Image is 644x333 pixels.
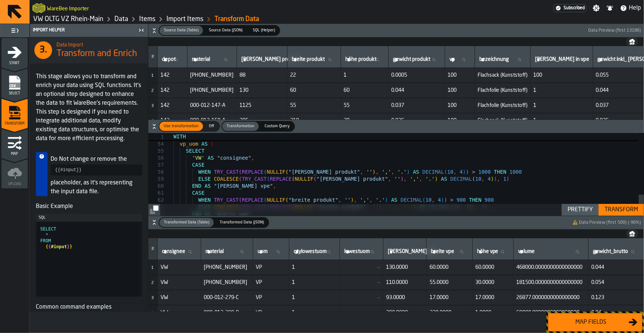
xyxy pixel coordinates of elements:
span: , [391,169,394,175]
span: label [593,249,628,254]
span: label [393,56,430,62]
span: AS [204,183,211,189]
div: 3. [34,41,52,59]
label: button-switch-multi-Custom Query [259,121,295,132]
div: thumb [204,122,219,131]
span: VW [161,264,198,270]
span: ELSE [198,176,211,182]
span: label [192,56,210,62]
input: label [448,55,472,65]
div: 62 [148,197,164,204]
span: label [206,249,224,254]
button: button- [626,229,638,238]
span: 4 [438,197,441,203]
span: 181500.0000000000000000 [516,280,585,285]
li: menu Transform [1,98,28,128]
span: Source Data (JSON) [206,27,245,34]
span: 142 [161,103,185,108]
span: Help [629,4,641,13]
span: '' [366,169,373,175]
span: 210 [290,118,338,124]
input: label [161,247,198,257]
label: button-switch-multi-Transformed Data (JSON) [214,217,269,228]
span: TRY_CAST [214,197,239,203]
span: 468000.0000000000000000 [516,264,585,270]
span: ',' [410,176,419,182]
span: REPLACE [242,169,264,175]
a: link-to-/wh/i/44979e6c-6f66-405e-9874-c1e29f02a54a/import/items/ [166,15,203,23]
span: Flachfolie (Kunststoff) [478,87,528,93]
span: 60 [344,87,386,93]
input: label [430,247,469,257]
span: 1 [292,280,337,285]
span: '.' [397,169,407,175]
span: 10 [426,197,432,203]
div: title-Transform and Enrich [30,37,148,63]
span: ) [373,169,376,175]
label: button-toggle-Notifications [603,4,617,12]
span: END [192,183,202,189]
div: Map fields [553,318,629,327]
div: thumb [159,122,203,131]
span: FROM [40,238,51,243]
span: SELECT [40,226,56,232]
span: label [431,249,454,254]
span: ( [472,176,475,182]
span: REPLACE [270,176,292,182]
span: Custom Query [262,123,293,129]
span: COALESCE [214,176,239,182]
span: 900 [485,197,494,203]
span: TRY_CAST [242,176,266,182]
span: label [535,56,589,62]
span: 1000 [510,169,522,175]
label: button-switch-multi-Source Data (JSON) [204,25,248,36]
span: 142 [161,87,185,93]
span: Source Data (Table) [161,27,202,34]
span: ) [491,176,494,182]
span: 900 [457,197,466,203]
span: #input [51,244,67,249]
span: "breite produkt" [289,197,338,203]
div: 60 [148,183,164,190]
span: , [432,197,435,203]
div: Import Helper [31,28,136,33]
span: label [292,56,325,62]
button: button- [148,204,160,216]
span: '.' [376,197,385,203]
span: Transform and Enrich [56,48,137,60]
pre: {{#input}} [51,164,142,176]
span: ( [444,169,447,175]
span: WITH [173,133,186,139]
label: button-switch-multi-Off [204,121,220,132]
p: placeholder, as it's representing the input data file. [51,178,142,196]
span: 295 [240,118,285,124]
input: label [292,247,337,257]
span: Transform [1,122,28,126]
span: '' [395,176,401,182]
span: , [360,169,363,175]
span: { [45,244,48,249]
span: Map [1,152,28,156]
button: button-Map fields [548,313,643,332]
span: 1 [534,103,590,108]
span: DECIMAL [423,169,444,175]
span: , [419,176,422,182]
span: ( [239,197,242,203]
span: ) [385,197,388,203]
input: label [240,55,284,65]
div: 56 [148,155,164,162]
div: thumb [159,26,203,35]
span: Transformed Data (JSON) [217,219,267,226]
span: ( [292,176,295,182]
span: 4 [460,169,463,175]
span: , [388,176,391,182]
span: AS [391,197,397,203]
span: ) [400,176,403,182]
span: 0.037 [392,103,442,108]
div: SQL [39,215,139,220]
span: 100 [448,103,472,108]
label: button-switch-multi-Transformation [221,121,259,132]
li: menu Upload [1,159,28,188]
span: ( [313,176,316,182]
span: ( [239,176,242,182]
